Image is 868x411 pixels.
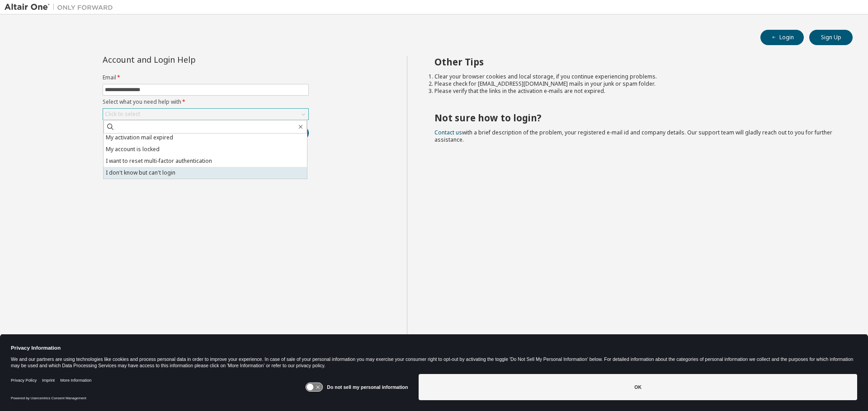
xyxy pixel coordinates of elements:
[760,30,804,45] button: Login
[434,80,837,88] li: Please check for [EMAIL_ADDRESS][DOMAIN_NAME] mails in your junk or spam folder.
[104,132,307,143] li: My activation mail expired
[434,112,837,124] h2: Not sure how to login?
[434,129,462,136] a: Contact us
[103,74,309,81] label: Email
[809,30,853,45] button: Sign Up
[103,56,268,63] div: Account and Login Help
[103,109,308,120] div: Click to select
[103,98,309,106] label: Select what you need help with
[434,56,837,68] h2: Other Tips
[105,111,140,118] div: Click to select
[434,73,837,80] li: Clear your browser cookies and local storage, if you continue experiencing problems.
[434,88,837,95] li: Please verify that the links in the activation e-mails are not expired.
[5,3,118,12] img: Altair One
[434,129,832,143] span: with a brief description of the problem, your registered e-mail id and company details. Our suppo...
